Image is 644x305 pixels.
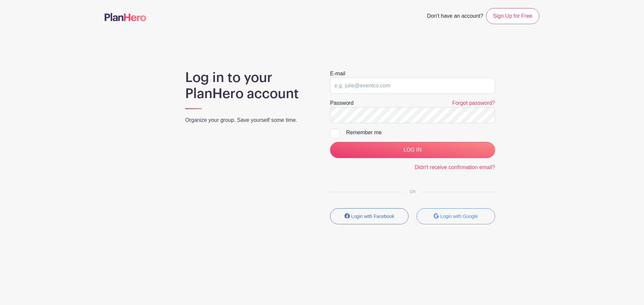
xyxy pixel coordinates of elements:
a: Forgot password? [452,100,495,106]
a: Didn't receive confirmation email? [415,164,495,170]
small: Login with Google [440,214,478,219]
p: Organize your group. Save yourself some time. [185,116,314,124]
h1: Log in to your PlanHero account [185,70,314,102]
span: OR [404,189,421,194]
button: Login with Facebook [330,208,409,224]
div: Remember me [346,129,495,137]
img: logo-507f7623f17ff9eddc593b1ce0a138ce2505c220e1c5a4e2b4648c50719b7d32.svg [105,13,146,21]
a: Sign Up for Free [486,8,539,24]
small: Login with Facebook [351,214,394,219]
input: e.g. julie@eventco.com [330,78,495,94]
button: Login with Google [417,208,495,224]
span: Don't have an account? [427,9,483,24]
label: Password [330,99,354,107]
label: E-mail [330,70,345,78]
input: LOG IN [330,142,495,158]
